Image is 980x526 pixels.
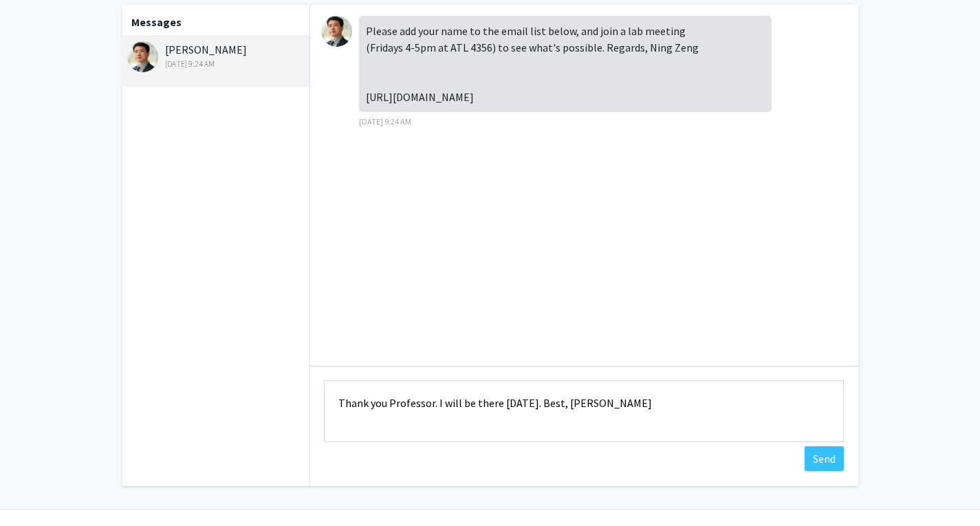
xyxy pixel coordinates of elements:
[131,15,182,29] b: Messages
[359,16,772,112] div: Please add your name to the email list below, and join a lab meeting (Fridays 4-5pm at ATL 4356) ...
[321,16,352,47] img: Ning Zeng
[359,116,411,127] span: [DATE] 9:24 AM
[324,380,844,442] textarea: Message
[127,58,307,70] div: [DATE] 9:24 AM
[127,41,307,70] div: [PERSON_NAME]
[127,41,158,72] img: Ning Zeng
[805,446,844,471] button: Send
[10,464,58,516] iframe: Chat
